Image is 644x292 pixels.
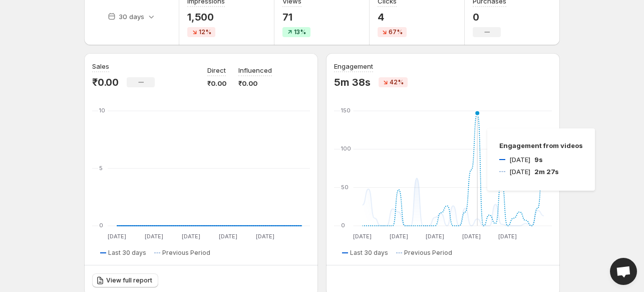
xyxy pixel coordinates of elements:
[389,28,403,36] span: 67%
[99,222,103,229] text: 0
[353,233,372,240] text: [DATE]
[145,233,163,240] text: [DATE]
[334,76,371,88] p: 5m 38s
[106,276,152,284] span: View full report
[282,11,310,23] p: 71
[92,61,109,71] h3: Sales
[294,28,306,36] span: 13%
[207,78,226,88] p: ₹0.00
[99,107,105,114] text: 10
[390,78,404,86] span: 42%
[341,222,345,229] text: 0
[350,249,388,257] span: Last 30 days
[426,233,444,240] text: [DATE]
[462,233,481,240] text: [DATE]
[378,11,407,23] p: 4
[182,233,200,240] text: [DATE]
[341,107,351,114] text: 150
[498,233,517,240] text: [DATE]
[207,65,226,75] p: Direct
[162,249,210,257] span: Previous Period
[334,61,373,71] h3: Engagement
[108,233,126,240] text: [DATE]
[92,76,119,88] p: ₹0.00
[238,78,272,88] p: ₹0.00
[219,233,237,240] text: [DATE]
[108,249,146,257] span: Last 30 days
[473,11,506,23] p: 0
[187,11,225,23] p: 1,500
[341,184,349,191] text: 50
[99,165,103,172] text: 5
[256,233,274,240] text: [DATE]
[92,273,158,287] a: View full report
[238,65,272,75] p: Influenced
[390,233,408,240] text: [DATE]
[119,12,144,22] p: 30 days
[610,258,637,285] div: Open chat
[199,28,211,36] span: 12%
[404,249,452,257] span: Previous Period
[341,145,351,152] text: 100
